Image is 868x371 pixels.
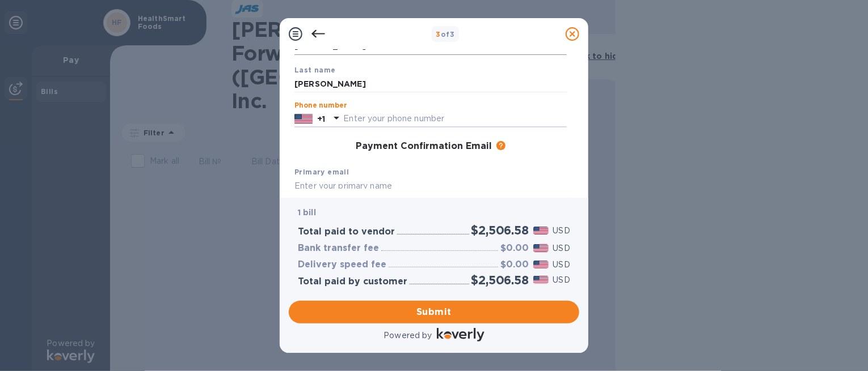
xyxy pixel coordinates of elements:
p: USD [553,242,570,254]
img: US [294,113,313,125]
b: Primary email [294,168,349,176]
h3: Total paid to vendor [298,227,395,237]
input: Enter your phone number [343,110,567,127]
span: Submit [298,305,570,319]
input: Enter your last name [294,75,567,92]
h3: Delivery speed fee [298,259,386,270]
label: Phone number [294,103,347,109]
button: Submit [289,301,579,323]
h2: $2,506.58 [471,223,529,237]
img: USD [533,244,549,252]
p: USD [553,259,570,271]
b: 1 bill [298,208,316,217]
b: Last name [294,66,336,74]
h3: $0.00 [500,259,529,270]
img: USD [533,276,549,284]
p: Powered by [384,330,432,342]
input: Enter your primary name [294,178,567,195]
h3: Total paid by customer [298,276,407,287]
img: USD [533,261,549,268]
h3: Payment Confirmation Email [356,141,492,152]
img: USD [533,227,549,234]
h2: $2,506.58 [471,273,529,287]
p: +1 [317,113,325,125]
span: 3 [436,30,441,39]
h3: Bank transfer fee [298,243,379,254]
b: of 3 [436,30,455,39]
p: USD [553,274,570,286]
h3: $0.00 [500,243,529,254]
p: USD [553,225,570,237]
img: Logo [437,328,484,342]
